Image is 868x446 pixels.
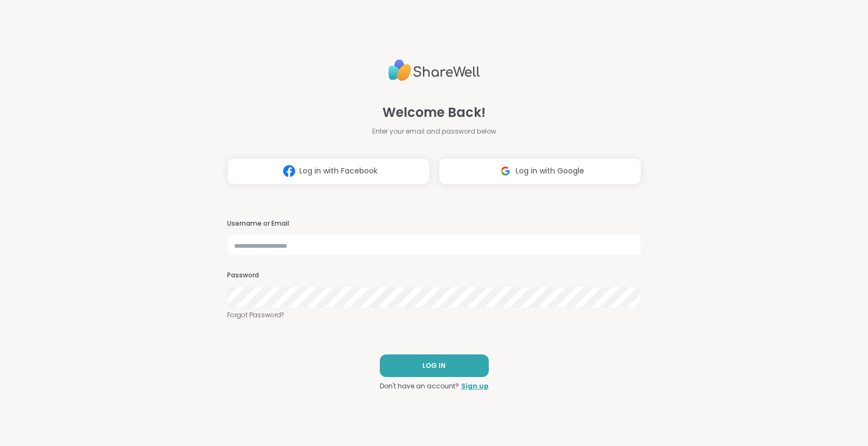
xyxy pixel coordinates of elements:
h3: Username or Email [227,219,641,228]
img: ShareWell Logomark [279,161,299,181]
button: Log in with Facebook [227,158,430,185]
button: Log in with Google [439,158,641,185]
span: Don't have an account? [380,381,459,391]
span: Log in with Google [516,165,584,177]
span: Enter your email and password below [372,127,496,136]
h3: Password [227,271,641,280]
span: Welcome Back! [382,103,486,122]
span: Log in with Facebook [299,165,378,177]
button: LOG IN [380,354,489,377]
img: ShareWell Logo [388,55,480,86]
a: Forgot Password? [227,310,641,320]
span: LOG IN [422,361,446,371]
a: Sign up [461,381,489,391]
img: ShareWell Logomark [495,161,516,181]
